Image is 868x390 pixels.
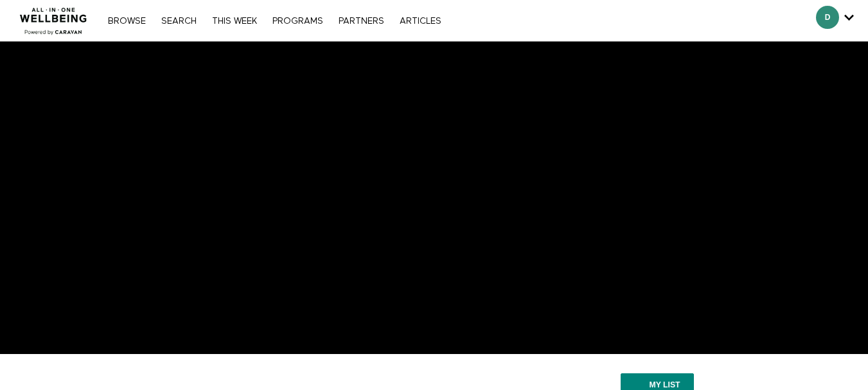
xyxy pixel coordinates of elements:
[393,17,448,26] a: ARTICLES
[206,17,263,26] a: THIS WEEK
[102,17,152,26] a: Browse
[102,14,447,27] nav: Primary
[155,17,203,26] a: Search
[332,17,391,26] a: PARTNERS
[266,17,330,26] a: PROGRAMS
